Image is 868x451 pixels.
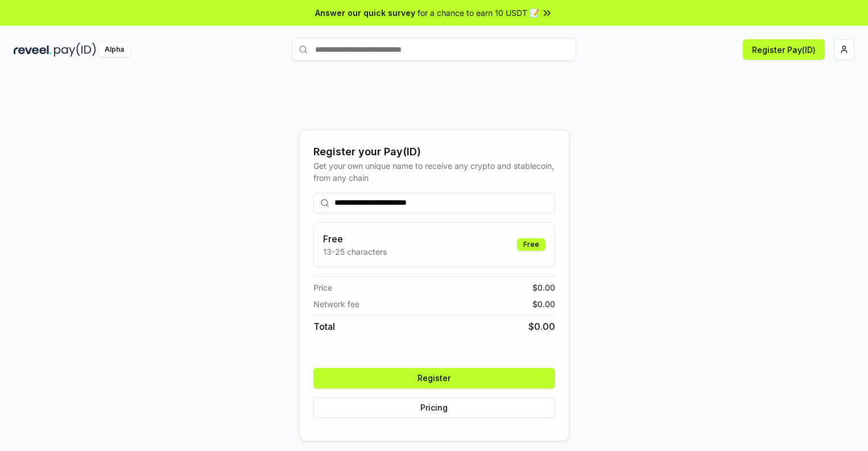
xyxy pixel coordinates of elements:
[315,7,415,19] span: Answer our quick survey
[532,298,555,310] span: $ 0.00
[98,43,130,57] div: Alpha
[313,368,555,388] button: Register
[313,144,555,160] div: Register your Pay(ID)
[313,282,332,293] span: Price
[418,7,539,19] span: for a chance to earn 10 USDT 📝
[528,320,555,333] span: $ 0.00
[313,298,359,310] span: Network fee
[743,39,825,60] button: Register Pay(ID)
[323,232,387,246] h3: Free
[532,282,555,293] span: $ 0.00
[517,238,545,251] div: Free
[323,246,387,258] p: 13-25 characters
[14,43,52,57] img: reveel_dark
[313,160,555,184] div: Get your own unique name to receive any crypto and stablecoin, from any chain
[313,398,555,418] button: Pricing
[54,43,96,57] img: pay_id
[313,320,335,333] span: Total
